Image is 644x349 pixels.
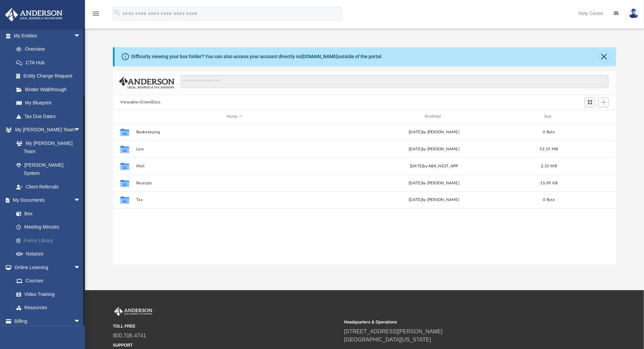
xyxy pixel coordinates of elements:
a: Video Training [10,287,84,301]
a: Resources [10,301,87,315]
span: arrow_drop_down [74,314,87,328]
div: [DATE] by [PERSON_NAME] [336,180,532,186]
a: Courses [10,274,87,288]
button: Receipts [136,181,333,185]
button: Bookkeeping [136,130,333,134]
span: 52.19 MB [540,147,558,151]
a: Overview [10,43,91,56]
div: [DATE] by ABA_NEST_APP [336,163,532,169]
img: User Pic [629,9,639,18]
button: Switch to Grid View [585,98,595,107]
a: My [PERSON_NAME] Teamarrow_drop_down [5,123,87,137]
a: Forms Library [10,234,91,247]
span: 0 Byte [543,130,555,134]
span: arrow_drop_down [74,123,87,137]
a: [GEOGRAPHIC_DATA][US_STATE] [344,337,431,343]
a: Binder Walkthrough [10,83,91,96]
button: Viewable-ClientDocs [120,99,160,105]
div: id [565,114,613,120]
a: [STREET_ADDRESS][PERSON_NAME] [344,329,443,334]
a: [DOMAIN_NAME] [301,54,338,59]
a: Tax Due Dates [10,110,91,123]
a: [PERSON_NAME] System [10,158,87,180]
a: Online Learningarrow_drop_down [5,261,87,274]
span: 2.31 MB [541,164,557,168]
a: My Blueprint [10,96,87,110]
i: menu [92,10,100,18]
div: [DATE] by [PERSON_NAME] [336,146,532,152]
a: Entity Change Request [10,69,91,83]
a: My Documentsarrow_drop_down [5,194,91,207]
div: id [116,114,133,120]
button: Mail [136,164,333,168]
a: My Entitiesarrow_drop_down [5,29,91,43]
small: Headquarters & Operations [344,319,571,325]
a: Billingarrow_drop_down [5,314,91,328]
span: 0 Byte [543,198,555,202]
div: [DATE] by [PERSON_NAME] [336,129,532,135]
i: search [114,9,121,17]
small: TOLL FREE [113,323,339,329]
a: Meeting Minutes [10,220,91,234]
div: grid [113,123,616,265]
button: Add [598,98,609,107]
div: Modified [336,114,532,120]
div: [DATE] by [PERSON_NAME] [336,197,532,203]
div: Name [136,114,333,120]
a: Box [10,207,87,220]
div: Difficulty viewing your box folder? You can also access your account directly on outside of the p... [131,53,383,60]
span: 13.09 KB [540,181,558,185]
a: menu [92,13,100,18]
button: Tax [136,198,333,202]
span: arrow_drop_down [74,261,87,275]
img: Anderson Advisors Platinum Portal [3,8,65,21]
a: CTA Hub [10,56,91,69]
a: 800.706.4741 [113,333,146,338]
div: Size [536,114,563,120]
a: Client Referrals [10,180,87,194]
a: Notarize [10,247,91,261]
span: arrow_drop_down [74,29,87,43]
button: Close [599,52,609,62]
small: SUPPORT [113,342,339,348]
img: Anderson Advisors Platinum Portal [113,307,154,316]
input: Search files and folders [181,75,609,88]
span: arrow_drop_down [74,194,87,207]
button: Law [136,147,333,151]
a: My [PERSON_NAME] Team [10,136,84,158]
